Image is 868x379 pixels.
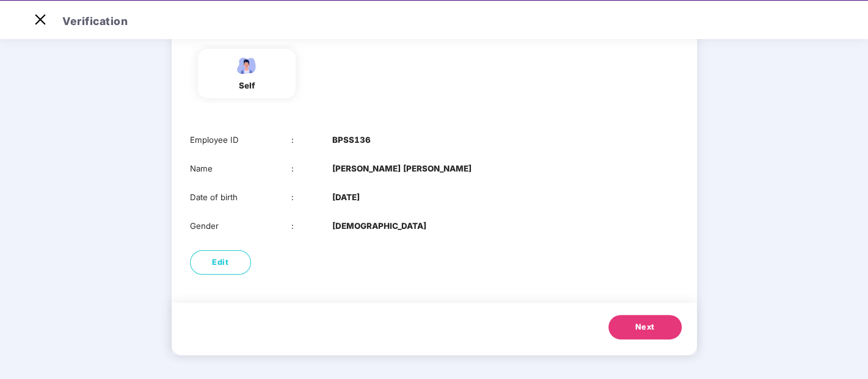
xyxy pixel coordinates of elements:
[332,220,426,233] b: [DEMOGRAPHIC_DATA]
[332,162,472,175] b: [PERSON_NAME] [PERSON_NAME]
[291,134,332,146] div: :
[190,220,292,233] div: Gender
[232,55,262,76] img: svg+xml;base64,PHN2ZyBpZD0iRW1wbG95ZWVfbWFsZSIgeG1sbnM9Imh0dHA6Ly93d3cudzMub3JnLzIwMDAvc3ZnIiB3aW...
[190,162,292,175] div: Name
[212,256,228,269] span: Edit
[635,321,655,333] span: Next
[332,191,360,204] b: [DATE]
[291,220,332,233] div: :
[232,79,262,92] div: self
[291,191,332,204] div: :
[190,134,292,146] div: Employee ID
[608,315,682,339] button: Next
[190,250,251,275] button: Edit
[332,134,371,146] b: BPSS136
[291,162,332,175] div: :
[190,191,292,204] div: Date of birth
